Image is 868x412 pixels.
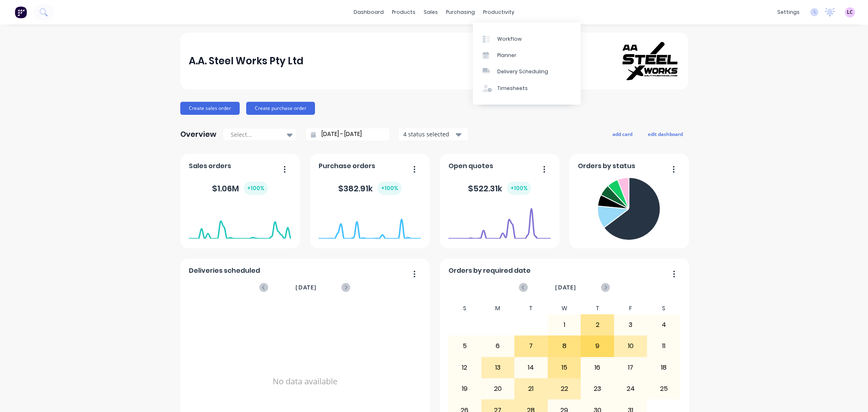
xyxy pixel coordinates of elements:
div: A.A. Steel Works Pty Ltd [189,53,304,69]
div: Delivery Scheduling [497,68,548,75]
div: 22 [548,379,581,399]
a: Delivery Scheduling [473,64,581,80]
div: M [481,302,515,314]
span: Orders by required date [448,266,531,276]
div: + 100 % [507,182,531,195]
button: Create sales order [180,102,240,115]
div: 16 [581,357,614,378]
div: settings [773,6,804,18]
img: Factory [15,6,27,18]
div: 18 [647,357,680,378]
div: 1 [548,315,581,335]
a: dashboard [350,6,388,18]
div: T [514,302,548,314]
div: 17 [614,357,647,378]
div: products [388,6,420,18]
div: T [581,302,614,314]
div: 14 [515,357,547,378]
div: $ 1.06M [212,182,268,195]
div: Planner [497,52,516,59]
div: productivity [479,6,518,18]
div: 5 [448,336,481,356]
div: 13 [482,357,514,378]
div: 4 [647,315,680,335]
span: Orders by status [578,161,635,171]
div: $ 382.91k [338,182,402,195]
div: $ 522.31k [468,182,531,195]
div: W [548,302,581,314]
div: 12 [448,357,481,378]
span: Open quotes [448,161,493,171]
span: [DATE] [555,283,576,292]
div: 15 [548,357,581,378]
div: Workflow [497,35,522,43]
div: 21 [515,379,547,399]
div: Timesheets [497,85,528,92]
div: F [614,302,647,314]
div: 2 [581,315,614,335]
button: edit dashboard [643,129,688,139]
div: 3 [614,315,647,335]
div: 20 [482,379,514,399]
div: + 100 % [378,182,402,195]
div: Overview [180,126,216,142]
a: Workflow [473,31,581,47]
div: S [647,302,680,314]
img: A.A. Steel Works Pty Ltd [622,42,679,81]
a: Planner [473,47,581,64]
div: 6 [482,336,514,356]
div: purchasing [442,6,479,18]
div: 7 [515,336,547,356]
div: 19 [448,379,481,399]
div: sales [420,6,442,18]
span: Sales orders [189,161,231,171]
div: 9 [581,336,614,356]
div: + 100 % [244,182,268,195]
button: Create purchase order [246,102,315,115]
div: 8 [548,336,581,356]
button: add card [607,129,638,139]
div: 10 [614,336,647,356]
span: LC [847,9,853,16]
button: 4 status selected [399,128,468,140]
div: 11 [647,336,680,356]
span: [DATE] [295,283,317,292]
div: S [448,302,481,314]
div: 4 status selected [403,130,455,138]
div: 25 [647,379,680,399]
div: 24 [614,379,647,399]
div: 23 [581,379,614,399]
a: Timesheets [473,80,581,96]
span: Purchase orders [319,161,375,171]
